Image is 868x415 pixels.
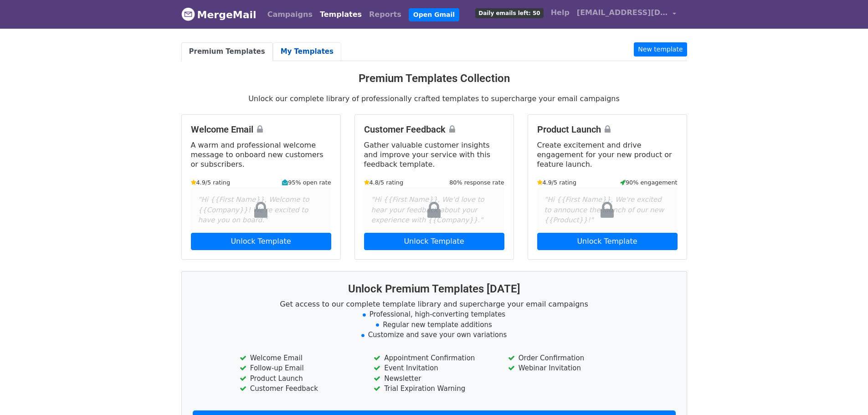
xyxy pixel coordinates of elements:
a: MergeMail [181,5,257,24]
h4: Customer Feedback [364,124,504,135]
li: Newsletter [374,374,494,384]
li: Order Confirmation [508,353,628,364]
img: MergeMail logo [181,7,195,21]
li: Professional, high-converting templates [193,309,676,320]
p: Create excitement and drive engagement for your new product or feature launch. [537,140,678,169]
iframe: Chat Widget [822,371,868,415]
a: Help [547,4,573,22]
h4: Welcome Email [191,124,331,135]
h4: Product Launch [537,124,678,135]
a: Unlock Template [537,233,678,250]
small: 80% response rate [449,178,504,187]
small: 95% open rate [282,178,331,187]
div: "Hi {{First Name}}, We're excited to announce the launch of our new {{Product}}!" [537,187,678,233]
li: Regular new template additions [193,320,676,330]
p: A warm and professional welcome message to onboard new customers or subscribers. [191,140,331,169]
li: Trial Expiration Warning [374,384,494,394]
li: Welcome Email [240,353,360,364]
li: Event Invitation [374,363,494,374]
a: [EMAIL_ADDRESS][DOMAIN_NAME] [573,4,680,25]
span: [EMAIL_ADDRESS][DOMAIN_NAME] [577,7,668,18]
p: Gather valuable customer insights and improve your service with this feedback template. [364,140,504,169]
a: Premium Templates [181,42,273,61]
a: Templates [316,5,365,24]
li: Appointment Confirmation [374,353,494,364]
li: Follow-up Email [240,363,360,374]
small: 4.9/5 rating [537,178,577,187]
p: Unlock our complete library of professionally crafted templates to supercharge your email campaigns [181,94,687,103]
a: Campaigns [264,5,316,24]
h3: Premium Templates Collection [181,72,687,85]
span: Daily emails left: 50 [475,8,543,18]
small: 4.9/5 rating [191,178,231,187]
h3: Unlock Premium Templates [DATE] [193,282,676,296]
li: Customize and save your own variations [193,330,676,340]
div: "Hi {{First Name}}, We'd love to hear your feedback about your experience with {{Company}}." [364,187,504,233]
a: Unlock Template [364,233,504,250]
a: My Templates [273,42,341,61]
a: Reports [365,5,405,24]
a: New template [634,42,687,56]
li: Customer Feedback [240,384,360,394]
small: 90% engagement [620,178,678,187]
a: Open Gmail [409,8,459,21]
p: Get access to our complete template library and supercharge your email campaigns [193,299,676,309]
a: Unlock Template [191,233,331,250]
a: Daily emails left: 50 [472,4,547,22]
li: Product Launch [240,374,360,384]
div: "Hi {{First Name}}, Welcome to {{Company}}! We're excited to have you on board." [191,187,331,233]
li: Webinar Invitation [508,363,628,374]
small: 4.8/5 rating [364,178,404,187]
